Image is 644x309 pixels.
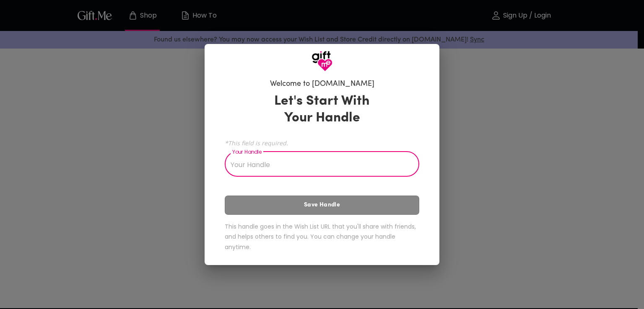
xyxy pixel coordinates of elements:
[225,153,410,177] input: Your Handle
[312,51,332,72] img: GiftMe Logo
[264,93,380,126] h3: Let's Start With Your Handle
[225,139,419,147] span: *This field is required.
[225,221,419,252] h6: This handle goes in the Wish List URL that you'll share with friends, and helps others to find yo...
[270,79,374,89] h6: Welcome to [DOMAIN_NAME]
